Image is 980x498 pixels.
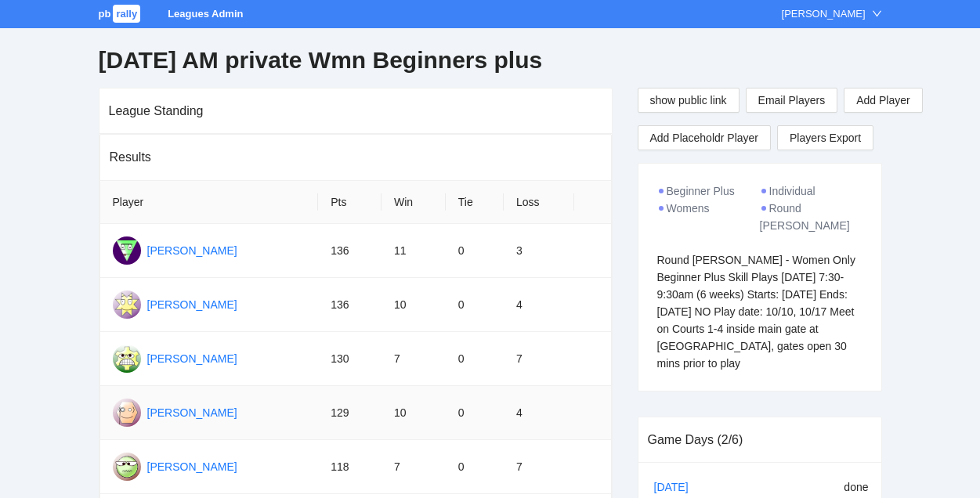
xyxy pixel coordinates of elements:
[777,125,873,150] a: Players Export
[382,181,446,224] th: Win
[504,386,574,440] td: 4
[113,399,141,427] img: Gravatar for cheryl newman@gmail.com
[113,5,140,23] span: rally
[110,135,602,179] div: Results
[99,8,143,20] a: pbrally
[147,298,237,311] a: [PERSON_NAME]
[382,224,446,278] td: 11
[504,440,574,494] td: 7
[872,9,882,19] span: down
[446,440,504,494] td: 0
[638,125,772,150] button: Add Placeholdr Player
[504,224,574,278] td: 3
[100,181,319,224] th: Player
[657,251,862,372] div: Round [PERSON_NAME] - Women Only Beginner Plus Skill Plays [DATE] 7:30-9:30am (6 weeks) Starts: [...
[746,88,838,113] button: Email Players
[638,88,740,113] button: show public link
[113,290,141,319] img: Gravatar for jennifer drum@gmail.com
[844,88,922,113] button: Add Player
[790,126,861,150] span: Players Export
[147,460,237,473] a: [PERSON_NAME]
[667,202,710,215] span: Womens
[769,185,815,197] span: Individual
[382,332,446,386] td: 7
[446,181,504,224] th: Tie
[782,6,866,22] div: [PERSON_NAME]
[648,417,872,462] div: Game Days (2/6)
[113,453,141,481] img: Gravatar for karen nelsen@gmail.com
[382,278,446,332] td: 10
[504,332,574,386] td: 7
[99,45,882,77] h2: [DATE] AM private Wmn Beginners plus
[147,244,237,257] a: [PERSON_NAME]
[446,386,504,440] td: 0
[318,332,382,386] td: 130
[168,8,243,20] a: Leagues Admin
[446,332,504,386] td: 0
[504,278,574,332] td: 4
[382,386,446,440] td: 10
[382,440,446,494] td: 7
[446,224,504,278] td: 0
[650,92,727,109] span: show public link
[109,88,602,133] div: League Standing
[113,236,141,265] img: Gravatar for kaye taylor@gmail.com
[856,92,909,109] span: Add Player
[446,278,504,332] td: 0
[667,185,735,197] span: Beginner Plus
[318,278,382,332] td: 136
[147,406,237,419] a: [PERSON_NAME]
[504,181,574,224] th: Loss
[318,440,382,494] td: 118
[318,386,382,440] td: 129
[318,224,382,278] td: 136
[113,345,141,373] img: Gravatar for beverley dolan@gmail.com
[318,181,382,224] th: Pts
[147,352,237,365] a: [PERSON_NAME]
[650,129,759,146] span: Add Placeholdr Player
[99,8,111,20] span: pb
[758,92,826,109] span: Email Players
